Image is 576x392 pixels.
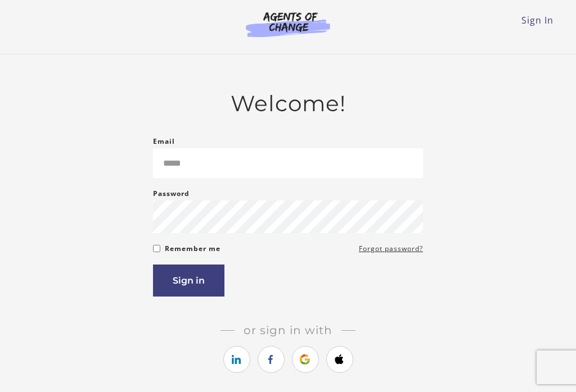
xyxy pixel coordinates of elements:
[223,346,250,373] a: https://courses.thinkific.com/users/auth/linkedin?ss%5Breferral%5D=&ss%5Buser_return_to%5D=&ss%5B...
[153,90,423,117] h2: Welcome!
[165,242,220,256] label: Remember me
[521,14,553,26] a: Sign In
[153,265,224,297] button: Sign in
[153,187,190,200] label: Password
[292,346,319,373] a: https://courses.thinkific.com/users/auth/google?ss%5Breferral%5D=&ss%5Buser_return_to%5D=&ss%5Bvi...
[153,135,175,148] label: Email
[234,11,342,37] img: Agents of Change Logo
[359,242,423,256] a: Forgot password?
[258,346,285,373] a: https://courses.thinkific.com/users/auth/facebook?ss%5Breferral%5D=&ss%5Buser_return_to%5D=&ss%5B...
[235,323,341,337] span: Or sign in with
[326,346,353,373] a: https://courses.thinkific.com/users/auth/apple?ss%5Breferral%5D=&ss%5Buser_return_to%5D=&ss%5Bvis...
